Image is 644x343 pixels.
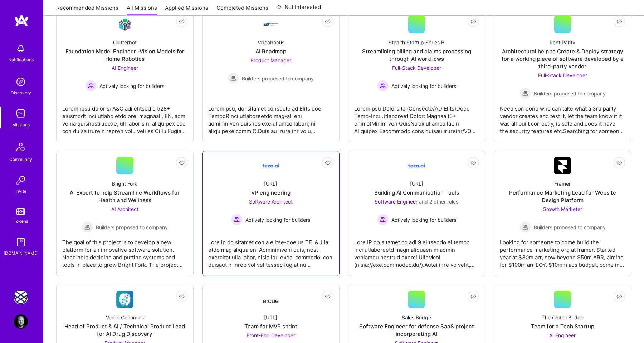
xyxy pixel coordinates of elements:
[11,89,31,97] div: Discovery
[208,233,333,269] div: Lore.ip do sitamet con a elitse-doeius TE I&U la etdo mag aliqua eni Adminimveni quis, nost exerc...
[165,4,208,16] a: Applied Missions
[554,157,571,174] img: Company Logo
[113,39,137,46] div: Clutterbot
[4,249,38,257] div: [DOMAIN_NAME]
[377,214,389,225] img: Actively looking for builders
[354,16,479,136] a: Stealth Startup Series BStreamlining billing and claims processing through AI workflowsFull-Stack...
[14,41,28,56] img: bell
[616,160,622,166] i: icon EyeClosed
[12,314,30,329] a: User Avatar
[62,323,187,338] div: Head of Product & AI / Technical Product Lead for AI Drug Discovery
[96,224,168,231] span: Builders proposed to company
[375,199,418,205] span: Software Engineer
[216,4,268,16] a: Completed Missions
[112,65,138,71] span: AI Engineer
[12,290,30,304] a: Charlie Health: Team for Mental Health Support
[14,314,28,329] img: User Avatar
[14,75,28,89] img: discovery
[228,73,239,84] img: Builders proposed to company
[8,56,34,63] div: Notifications
[255,48,286,55] div: AI Roadmap
[543,206,582,212] span: Growth Marketer
[62,157,187,270] a: Bright ForkAI Expert to help Streamline Workflows for Health and WellnessAI Architect Builders pr...
[111,206,138,212] span: AI Architect
[116,291,133,308] img: Company Logo
[62,16,187,136] a: Company LogoClutterbotFoundation Model Engineer -Vision Models for Home RoboticsAI Engineer Activ...
[14,14,29,27] img: logo
[354,233,479,269] div: Lore.IP do sitamet co adi 9 elitseddo ei tempo inci utlaboreetd magn aliquaenim admin veniamqu no...
[325,19,331,24] i: icon EyeClosed
[112,180,137,187] div: Bright Fork
[249,199,293,205] span: Software Architect
[391,82,456,90] span: Actively looking for builders
[262,293,279,306] img: Company Logo
[62,189,187,204] div: AI Expert to help Streamline Workflows for Health and Wellness
[500,48,625,70] div: Architectural help to Create & Deploy strategy for a working piece of software developed by a thi...
[264,314,277,321] div: [URL]
[389,39,444,46] div: Stealth Startup Series B
[16,208,25,215] img: tokens
[14,235,28,249] img: guide book
[392,65,441,71] span: Full-Stack Developer
[374,189,459,196] div: Building AI Communication Tools
[208,99,333,135] div: Loremipsu, dol sitamet consecte ad Elits doe TempoRinci utlaboreetdo mag-ali eni adminimven quisn...
[264,180,277,187] div: [URL]
[106,314,144,321] div: Verge Genomics
[14,217,28,225] div: Tokens
[14,107,28,121] img: teamwork
[549,332,576,338] span: AI Engineer
[250,57,291,63] span: Product Manager
[62,233,187,269] div: The goal of this project is to develop a new platform for an innovative software solution. Need h...
[542,314,584,321] div: The Global Bridge
[9,156,32,163] div: Community
[82,221,93,233] img: Builders proposed to company
[354,323,479,338] div: Software Engineer for defense SaaS project incorporating AI
[116,16,133,33] img: Company Logo
[12,121,30,128] div: Missions
[257,39,284,46] div: Macabacus
[410,180,423,187] div: [URL]
[500,16,625,136] a: Rent ParityArchitectural help to Create & Deploy strategy for a working piece of software develop...
[14,290,28,304] img: Charlie Health: Team for Mental Health Support
[231,214,243,225] img: Actively looking for builders
[247,332,295,338] span: Front-End Developer
[550,39,575,46] div: Rent Parity
[12,138,29,156] img: Community
[419,199,458,205] span: and 2 other roles
[325,294,331,299] i: icon EyeClosed
[354,157,479,270] a: Company Logo[URL]Building AI Communication ToolsSoftware Engineer and 2 other rolesActively looki...
[534,224,606,231] span: Builders proposed to company
[500,99,625,135] div: Need someone who can take what a 3rd party vendor creates and test it, let the team know if it wa...
[519,221,531,233] img: Builders proposed to company
[244,323,297,330] div: Team for MVP sprint
[208,157,333,270] a: Company Logo[URL]VP engineeringSoftware Architect Actively looking for buildersActively looking f...
[127,4,157,16] a: All Missions
[179,160,185,166] i: icon EyeClosed
[242,75,314,82] span: Builders proposed to company
[62,48,187,63] div: Foundation Model Engineer -Vision Models for Home Robotics
[391,216,456,224] span: Actively looking for builders
[56,4,118,16] a: Recommended Missions
[470,160,476,166] i: icon EyeClosed
[262,16,279,33] img: Company Logo
[251,189,291,196] div: VP engineering
[616,19,622,24] i: icon EyeClosed
[554,180,571,187] div: Framer
[62,99,187,135] div: Lorem ipsu dolor si A&C adi elitsed d 528+ eiusmodt inci utlabo etdolore, magnaali, EN, adm venia...
[531,323,594,330] div: Team for a Tech Startup
[354,48,479,63] div: Streamlining billing and claims processing through AI workflows
[208,16,333,136] a: Company LogoMacabacusAI RoadmapProduct Manager Builders proposed to companyBuilders proposed to c...
[500,233,625,269] div: Looking for someone to come build the performance marketing org at framer. Started year at $30m a...
[470,19,476,24] i: icon EyeClosed
[179,19,185,24] i: icon EyeClosed
[377,80,389,92] img: Actively looking for builders
[15,187,26,195] div: Invite
[179,294,185,299] i: icon EyeClosed
[14,173,28,187] img: Invite
[538,72,587,78] span: Full-Stack Developer
[354,99,479,135] div: Loremipsu Dolorsita (Consecte/AD Elits)Doei: Temp-Inci Utlaboreet Dolor: Magnaa (6+ enima)Minim v...
[99,82,164,90] span: Actively looking for builders
[616,294,622,299] i: icon EyeClosed
[408,157,425,174] img: Company Logo
[519,88,531,99] img: Builders proposed to company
